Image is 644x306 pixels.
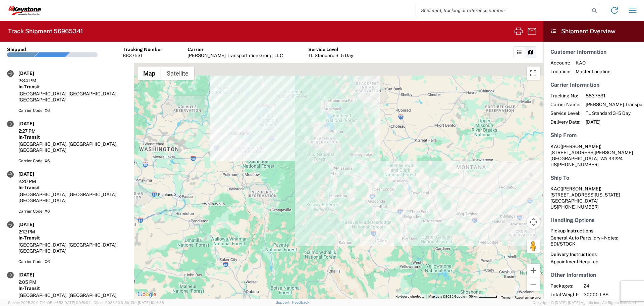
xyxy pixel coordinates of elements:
span: Total Weight: [550,292,578,298]
div: [GEOGRAPHIC_DATA], [GEOGRAPHIC_DATA], [GEOGRAPHIC_DATA] [18,91,127,103]
span: Tracking No: [550,93,580,99]
div: 2:34 PM [18,78,52,84]
div: [DATE] [18,272,52,278]
address: [GEOGRAPHIC_DATA], WA 99224 US [550,143,637,168]
div: [GEOGRAPHIC_DATA], [GEOGRAPHIC_DATA], [GEOGRAPHIC_DATA] [18,242,127,254]
span: Client: 2025.20.0-8b113f4 [94,301,164,305]
img: kao [8,6,41,15]
div: 2:20 PM [18,178,52,184]
h5: Customer Information [550,49,637,55]
span: Master Location [576,69,610,75]
h6: Delivery Instructions [550,252,637,257]
div: In-Transit [18,285,127,291]
div: [DATE] [18,171,52,177]
a: Report a map error [515,296,541,299]
button: Show satellite imagery [161,67,194,80]
span: Service Level: [550,110,580,116]
h5: Other Information [550,272,637,278]
h2: Track Shipment 56965341 [8,27,83,35]
button: Toggle fullscreen view [527,67,540,80]
span: Account: [550,60,570,66]
div: In-Transit [18,134,127,140]
div: Shipped [7,46,26,52]
header: Shipment Overview [543,21,644,42]
span: Copyright © [DATE]-[DATE] Agistix Inc., All Rights Reserved [533,300,636,306]
div: General Auto Parts (dry) - Notes: EDI/STOCK [550,235,637,247]
h5: Ship To [550,175,637,181]
a: Open this area in Google Maps (opens a new window) [136,290,158,299]
div: In-Transit [18,84,127,90]
h5: Carrier Information [550,82,637,88]
span: KAO [STREET_ADDRESS] [550,186,601,198]
button: Zoom in [527,264,540,277]
div: 2:27 PM [18,128,52,134]
button: Show street map [138,67,161,80]
div: Carrier Code: X6 [18,259,127,265]
div: TL Standard 3 - 5 Day [308,52,353,58]
span: ([PERSON_NAME]) [560,186,601,191]
button: Drag Pegman onto the map to open Street View [527,239,540,253]
span: Map data ©2025 Google [428,295,465,298]
div: [GEOGRAPHIC_DATA], [GEOGRAPHIC_DATA], [GEOGRAPHIC_DATA] [18,191,127,204]
h6: Pickup Instructions [550,228,637,234]
span: [PHONE_NUMBER] [557,204,599,210]
div: Service Level [308,46,353,52]
div: 2:12 PM [18,229,52,235]
img: Google [136,290,158,299]
div: Carrier Code: X6 [18,158,127,164]
div: Carrier [187,46,283,52]
button: Zoom out [527,277,540,291]
div: [GEOGRAPHIC_DATA], [GEOGRAPHIC_DATA], [GEOGRAPHIC_DATA] [18,292,127,304]
a: Feedback [292,300,309,304]
div: Appointment Required [550,259,637,265]
div: 8837531 [123,52,162,58]
span: [STREET_ADDRESS][PERSON_NAME] [550,150,633,155]
span: 30000 LBS [584,292,641,298]
h5: Handling Options [550,217,637,223]
div: 2:05 PM [18,279,52,285]
a: Support [276,300,292,304]
button: Map camera controls [527,215,540,229]
span: [DATE] 09:51:04 [63,301,91,305]
span: KAO [550,144,560,149]
span: [PHONE_NUMBER] [557,162,599,167]
span: ([PERSON_NAME]) [560,144,601,149]
span: 50 km [469,295,478,298]
div: [DATE] [18,70,52,76]
div: In-Transit [18,184,127,190]
a: Terms [501,296,511,299]
div: [PERSON_NAME] Transportation Group, LLC [187,52,283,58]
div: [DATE] [18,121,52,127]
span: Delivery Date: [550,119,580,125]
span: [DATE] 10:16:38 [138,301,164,305]
div: Carrier Code: X6 [18,107,127,114]
span: Server: 2025.20.0-710e05ee653 [8,301,91,305]
div: [DATE] [18,221,52,227]
input: Shipment, tracking or reference number [416,4,590,17]
span: Carrier Name: [550,101,580,107]
div: In-Transit [18,235,127,241]
h5: Ship From [550,132,637,138]
div: [GEOGRAPHIC_DATA], [GEOGRAPHIC_DATA], [GEOGRAPHIC_DATA] [18,141,127,153]
div: Tracking Number [123,46,162,52]
span: KAO [576,60,610,66]
button: Keyboard shortcuts [395,294,424,299]
span: 24 [584,283,641,289]
div: Carrier Code: X6 [18,208,127,214]
span: Location: [550,69,570,75]
span: Packages: [550,283,578,289]
button: Map Scale: 50 km per 52 pixels [467,294,499,299]
address: [US_STATE][GEOGRAPHIC_DATA] US [550,186,637,210]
